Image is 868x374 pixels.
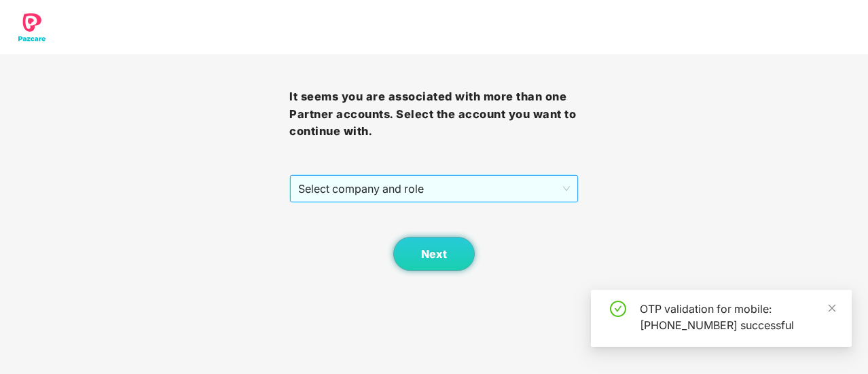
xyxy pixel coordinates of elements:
span: Next [421,248,447,261]
span: Select company and role [298,176,570,202]
div: OTP validation for mobile: [PHONE_NUMBER] successful [640,301,835,333]
span: close [827,303,837,313]
button: Next [393,237,475,271]
span: check-circle [610,301,626,317]
h3: It seems you are associated with more than one Partner accounts. Select the account you want to c... [289,88,579,141]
